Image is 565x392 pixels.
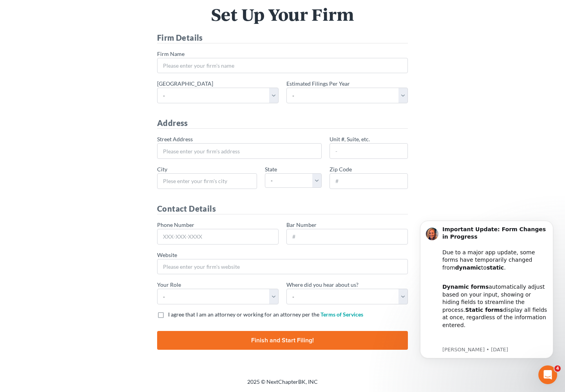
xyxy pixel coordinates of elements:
[157,259,408,275] input: Please enter your firm's website
[554,365,561,372] span: 4
[330,173,408,189] input: #
[157,251,177,259] label: Website
[408,209,565,371] iframe: Intercom notifications message
[157,229,279,245] input: XXX-XXX-XXXX
[59,378,506,392] div: 2025 © NextChapterBK, INC
[538,365,557,384] iframe: Intercom live chat
[330,165,352,173] label: Zip Code
[34,124,139,186] div: Our team is actively working to re-integrate dynamic functionality and expects to have it restore...
[168,311,319,318] span: I agree that I am an attorney or working for an attorney per the
[265,165,277,173] label: State
[157,281,181,289] label: Your Role
[321,311,363,318] a: Terms of Services
[286,229,408,245] input: #
[157,143,322,159] input: Please enter your firm's address
[157,117,408,129] h4: Address
[34,137,139,144] p: Message from Kelly, sent 9w ago
[330,135,370,143] label: Unit #, Suite, etc.
[286,221,317,229] label: Bar Number
[157,165,167,173] label: City
[157,32,408,43] h4: Firm Details
[67,6,498,23] h1: Set Up Your Firm
[157,331,408,350] input: Finish and Start Filing!
[157,203,408,214] h4: Contact Details
[330,143,408,159] input: -
[157,173,257,189] input: Plese enter your firm's city
[157,50,185,58] label: Firm Name
[157,135,193,143] label: Street Address
[286,281,359,289] label: Where did you hear about us?
[286,79,350,88] label: Estimated Filings Per Year
[157,79,213,88] label: [GEOGRAPHIC_DATA]
[157,58,408,74] input: Please enter your firm's name
[157,221,194,229] label: Phone Number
